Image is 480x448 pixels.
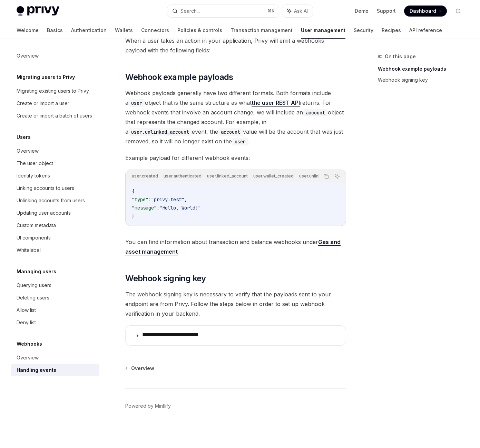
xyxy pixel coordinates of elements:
div: Linking accounts to users [17,184,74,192]
div: Whitelabel [17,246,41,254]
div: Overview [17,147,39,155]
a: Wallets [115,22,133,39]
span: ⌘ K [267,8,275,14]
a: Overview [11,50,99,62]
a: Migrating existing users to Privy [11,85,99,97]
code: user.unlinked_account [128,128,192,136]
div: Identity tokens [17,172,50,180]
a: Querying users [11,279,99,292]
div: Unlinking accounts from users [17,196,85,205]
div: Querying users [17,281,51,289]
a: API reference [409,22,442,39]
a: Custom metadata [11,219,99,232]
code: account [218,128,243,136]
a: Policies & controls [177,22,222,39]
span: } [132,213,135,219]
span: On this page [385,52,416,61]
span: : [157,205,159,211]
code: account [303,109,328,116]
a: Deny list [11,316,99,329]
a: Connectors [141,22,169,39]
code: user [128,99,145,107]
div: Search... [180,7,200,15]
div: Create or import a user [17,99,69,108]
a: Create or import a user [11,97,99,110]
a: Authentication [71,22,107,39]
a: UI components [11,232,99,244]
div: Overview [17,354,39,362]
div: user.linked_account [205,172,250,180]
a: Welcome [17,22,39,39]
span: Webhook example payloads [125,72,233,83]
a: Updating user accounts [11,207,99,219]
div: Deleting users [17,294,49,302]
span: "type" [132,196,148,203]
span: Webhook signing key [125,273,206,284]
span: "message" [132,205,157,211]
button: Copy the contents from the code block [322,172,331,181]
div: Allow list [17,306,36,314]
a: Allow list [11,304,99,316]
span: , [184,196,187,203]
div: Migrating existing users to Privy [17,87,89,95]
a: Dashboard [404,6,447,17]
div: Updating user accounts [17,209,71,217]
h5: Migrating users to Privy [17,73,75,81]
div: user.created [130,172,160,180]
button: Ask AI [282,5,313,17]
span: Overview [131,365,154,372]
a: Demo [355,8,369,14]
a: Unlinking accounts from users [11,194,99,207]
span: The webhook signing key is necessary to verify that the payloads sent to your endpoint are from P... [125,289,346,318]
button: Toggle dark mode [452,6,463,17]
div: The user object [17,159,53,167]
a: Overview [126,365,154,372]
span: When a user takes an action in your application, Privy will emit a webhooks payload with the foll... [125,36,346,55]
div: Handling events [17,366,56,374]
a: Create or import a batch of users [11,110,99,122]
a: Overview [11,145,99,157]
img: light logo [17,6,59,16]
a: Webhook signing key [378,74,469,85]
a: Whitelabel [11,244,99,256]
span: Webhook payloads generally have two different formats. Both formats include a object that is the ... [125,88,346,146]
a: Security [354,22,373,39]
div: Custom metadata [17,221,56,230]
span: "Hello, World!" [159,205,201,211]
a: Basics [47,22,63,39]
span: You can find information about transaction and balance webhooks under [125,237,346,256]
div: Overview [17,52,39,60]
a: The user object [11,157,99,170]
h5: Webhooks [17,340,42,348]
a: Webhook example payloads [378,63,469,74]
h5: Managing users [17,267,56,276]
div: Deny list [17,318,36,327]
a: Overview [11,352,99,364]
div: user.wallet_created [251,172,296,180]
a: Identity tokens [11,170,99,182]
a: Powered by Mintlify [125,403,171,409]
button: Ask AI [333,172,342,181]
div: Create or import a batch of users [17,112,92,120]
a: Support [377,8,396,14]
span: Example payload for different webhook events: [125,153,346,163]
button: Search...⌘K [167,5,279,17]
a: User management [301,22,345,39]
a: Handling events [11,364,99,376]
a: Recipes [382,22,401,39]
span: Ask AI [294,8,308,14]
a: Deleting users [11,292,99,304]
div: user.unlinked_account [297,172,347,180]
a: Transaction management [231,22,293,39]
span: "privy.test" [151,196,184,203]
a: Linking accounts to users [11,182,99,194]
span: : [148,196,151,203]
h5: Users [17,133,31,141]
span: { [132,188,135,194]
span: Dashboard [410,8,436,14]
code: user [232,138,248,145]
div: user.authenticated [161,172,204,180]
a: the user REST API [252,99,300,106]
div: UI components [17,234,51,242]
